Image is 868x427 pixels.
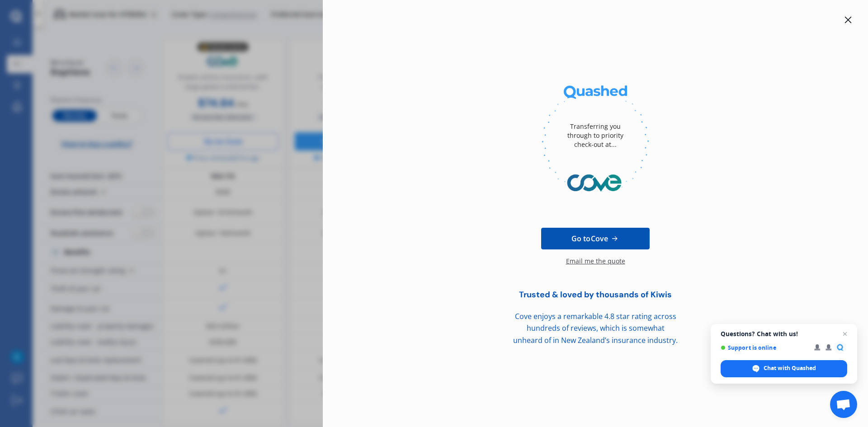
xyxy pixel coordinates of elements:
[721,360,847,377] div: Chat with Quashed
[566,257,625,275] div: Email me the quote
[542,163,649,203] img: Cove.webp
[541,228,650,249] a: Go toCove
[764,364,816,372] span: Chat with Quashed
[559,108,632,163] div: Transferring you through to priority check-out at...
[830,391,857,418] div: Open chat
[721,344,808,351] span: Support is online
[496,290,695,300] div: Trusted & loved by thousands of Kiwis
[571,233,608,244] span: Go to Cove
[496,310,695,347] div: Cove enjoys a remarkable 4.8 star rating across hundreds of reviews, which is somewhat unheard of...
[721,330,847,338] span: Questions? Chat with us!
[840,328,850,339] span: Close chat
